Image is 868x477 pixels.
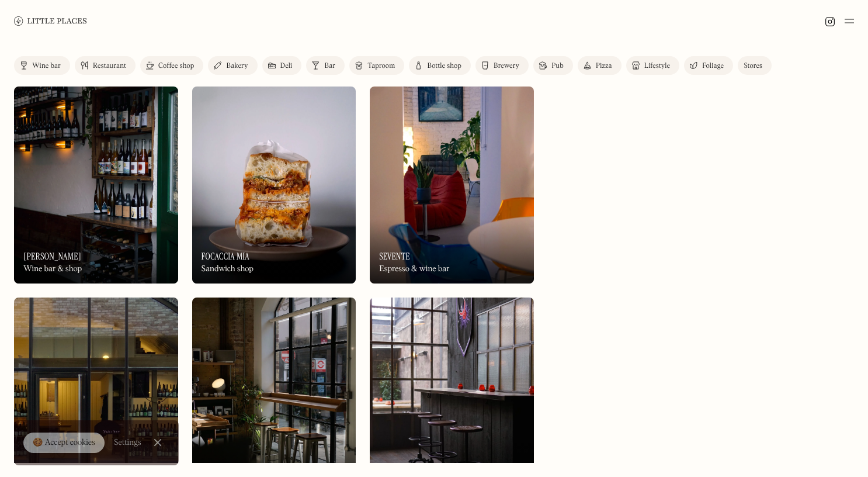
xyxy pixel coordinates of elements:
[93,63,126,70] div: Restaurant
[738,56,772,75] a: Stores
[409,56,471,75] a: Bottle shop
[324,63,335,70] div: Bar
[14,87,178,284] a: BrunoBruno[PERSON_NAME]Wine bar & shop
[475,56,529,75] a: Brewery
[551,63,564,70] div: Pub
[202,251,249,262] h3: Focaccia Mia
[75,56,136,75] a: Restaurant
[208,56,257,75] a: Bakery
[140,56,203,75] a: Coffee shop
[14,56,70,75] a: Wine bar
[262,56,302,75] a: Deli
[578,56,622,75] a: Pizza
[427,63,461,70] div: Bottle shop
[280,63,293,70] div: Deli
[370,87,534,284] img: Sevente
[684,56,733,75] a: Foliage
[596,63,612,70] div: Pizza
[23,264,82,274] div: Wine bar & shop
[158,63,194,70] div: Coffee shop
[146,431,169,454] a: Close Cookie Popup
[192,87,356,284] a: Focaccia MiaFocaccia MiaFocaccia MiaSandwich shop
[192,87,356,284] img: Focaccia Mia
[367,63,395,70] div: Taproom
[202,264,254,274] div: Sandwich shop
[114,430,141,456] a: Settings
[644,63,670,70] div: Lifestyle
[626,56,679,75] a: Lifestyle
[349,56,404,75] a: Taproom
[744,63,762,70] div: Stores
[494,63,519,70] div: Brewery
[14,87,178,284] img: Bruno
[702,63,724,70] div: Foliage
[306,56,345,75] a: Bar
[23,433,105,454] a: 🍪 Accept cookies
[114,438,141,447] div: Settings
[379,264,450,274] div: Espresso & wine bar
[33,437,95,449] div: 🍪 Accept cookies
[23,251,81,262] h3: [PERSON_NAME]
[32,63,61,70] div: Wine bar
[533,56,573,75] a: Pub
[379,251,410,262] h3: Sevente
[379,461,425,472] h3: Saint [DATE]
[202,461,222,472] h3: Door
[370,87,534,284] a: SeventeSeventeSeventeEspresso & wine bar
[226,63,248,70] div: Bakery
